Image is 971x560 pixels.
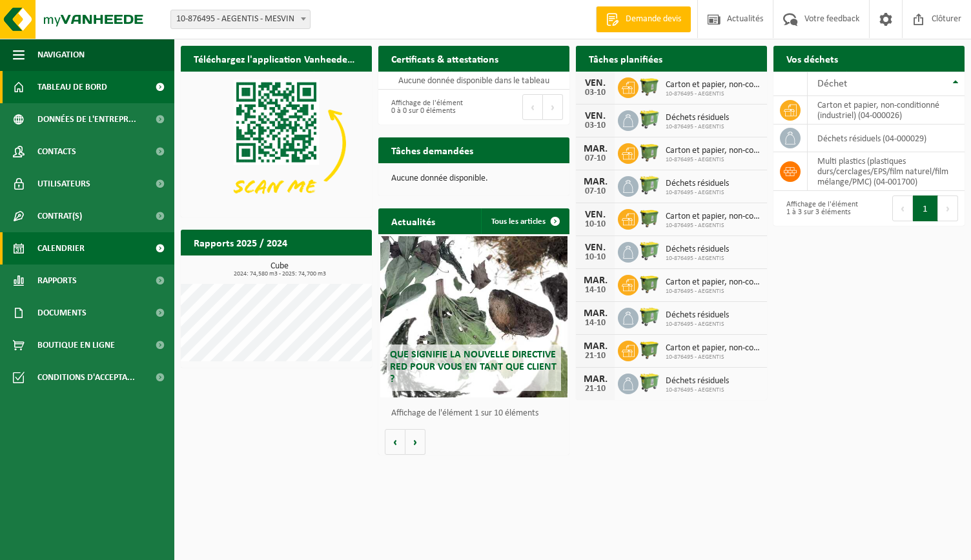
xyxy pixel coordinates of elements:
[378,46,511,71] h2: Certificats & attestations
[666,310,729,321] span: Déchets résiduels
[639,108,660,130] img: WB-0660-HPE-GN-50
[391,174,557,183] p: Aucune donnée disponible.
[666,354,761,361] span: 10-876495 - AEGENTIS
[37,39,85,71] span: Navigation
[378,137,486,163] h2: Tâches demandées
[522,94,543,120] button: Previous
[582,341,608,352] div: MAR.
[582,275,608,286] div: MAR.
[639,141,660,163] img: WB-1100-HPE-GN-50
[639,372,660,394] img: WB-0660-HPE-GN-50
[780,194,863,223] div: Affichage de l'élément 1 à 3 sur 3 éléments
[582,352,608,361] div: 21-10
[582,88,608,97] div: 03-10
[666,146,761,156] span: Carton et papier, non-conditionné (industriel)
[639,306,660,328] img: WB-0660-HPE-GN-50
[808,96,965,125] td: carton et papier, non-conditionné (industriel) (04-000026)
[187,271,372,277] span: 2024: 74,580 m3 - 2025: 74,700 m3
[260,255,371,281] a: Consulter les rapports
[639,174,660,196] img: WB-0660-HPE-GN-50
[582,374,608,385] div: MAR.
[576,46,675,71] h2: Tâches planifiées
[582,319,608,328] div: 14-10
[171,10,310,28] span: 10-876495 - AEGENTIS - MESVIN
[378,72,569,90] td: Aucune donnée disponible dans le tableau
[170,10,311,29] span: 10-876495 - AEGENTIS - MESVIN
[391,409,563,418] p: Affichage de l'élément 1 sur 10 éléments
[390,350,557,385] span: Que signifie la nouvelle directive RED pour vous en tant que client ?
[543,94,563,120] button: Next
[582,243,608,253] div: VEN.
[181,46,372,71] h2: Téléchargez l'application Vanheede+ maintenant!
[666,179,729,189] span: Déchets résiduels
[773,46,851,71] h2: Vos déchets
[582,187,608,196] div: 07-10
[817,79,847,89] span: Déchet
[582,154,608,163] div: 07-10
[181,230,300,255] h2: Rapports 2025 / 2024
[37,232,85,265] span: Calendrier
[938,195,958,221] button: Next
[666,90,761,98] span: 10-876495 - AEGENTIS
[913,195,938,221] button: 1
[385,429,405,455] button: Vorige
[582,177,608,187] div: MAR.
[582,111,608,121] div: VEN.
[666,245,729,255] span: Déchets résiduels
[666,212,761,222] span: Carton et papier, non-conditionné (industriel)
[582,121,608,130] div: 03-10
[666,255,729,263] span: 10-876495 - AEGENTIS
[582,308,608,319] div: MAR.
[666,321,729,328] span: 10-876495 - AEGENTIS
[666,288,761,295] span: 10-876495 - AEGENTIS
[37,265,77,297] span: Rapports
[666,386,729,394] span: 10-876495 - AEGENTIS
[666,376,729,386] span: Déchets résiduels
[481,208,568,234] a: Tous les articles
[639,207,660,229] img: WB-1100-HPE-GN-50
[582,220,608,229] div: 10-10
[666,277,761,288] span: Carton et papier, non-conditionné (industriel)
[666,343,761,354] span: Carton et papier, non-conditionné (industriel)
[666,123,729,131] span: 10-876495 - AEGENTIS
[582,253,608,262] div: 10-10
[582,78,608,88] div: VEN.
[666,222,761,230] span: 10-876495 - AEGENTIS
[639,339,660,361] img: WB-1100-HPE-GN-50
[639,75,660,97] img: WB-1100-HPE-GN-50
[808,152,965,191] td: multi plastics (plastiques durs/cerclages/EPS/film naturel/film mélange/PMC) (04-001700)
[405,429,425,455] button: Volgende
[639,273,660,295] img: WB-1100-HPE-GN-50
[37,329,115,361] span: Boutique en ligne
[385,93,467,121] div: Affichage de l'élément 0 à 0 sur 0 éléments
[582,210,608,220] div: VEN.
[37,200,82,232] span: Contrat(s)
[37,135,76,168] span: Contacts
[37,297,87,329] span: Documents
[37,168,90,200] span: Utilisateurs
[666,113,729,123] span: Déchets résiduels
[892,195,913,221] button: Previous
[181,72,372,215] img: Download de VHEPlus App
[378,208,448,234] h2: Actualités
[666,80,761,90] span: Carton et papier, non-conditionné (industriel)
[622,13,684,26] span: Demande devis
[582,286,608,295] div: 14-10
[666,156,761,164] span: 10-876495 - AEGENTIS
[666,189,729,197] span: 10-876495 - AEGENTIS
[639,240,660,262] img: WB-0660-HPE-GN-50
[582,385,608,394] div: 21-10
[380,236,567,397] a: Que signifie la nouvelle directive RED pour vous en tant que client ?
[596,6,691,32] a: Demande devis
[37,71,107,103] span: Tableau de bord
[37,103,136,135] span: Données de l'entrepr...
[582,144,608,154] div: MAR.
[187,262,372,277] h3: Cube
[808,125,965,152] td: déchets résiduels (04-000029)
[37,361,135,394] span: Conditions d'accepta...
